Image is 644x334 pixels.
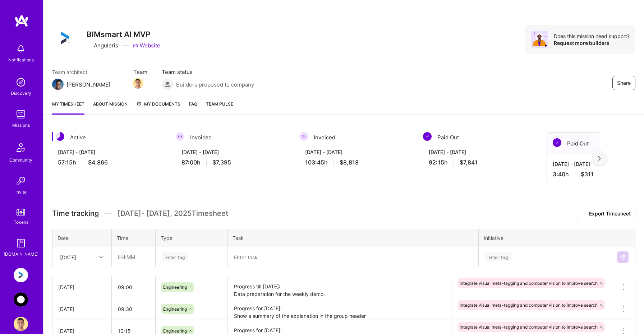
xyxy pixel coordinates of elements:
[429,148,532,156] div: [DATE] - [DATE]
[112,278,155,297] input: HH:MM
[9,156,32,164] div: Community
[87,30,160,39] h3: BIMsmart AI MVP
[93,100,128,115] a: About Mission
[531,31,548,48] img: Avatar
[305,159,409,166] div: 103:45 h
[429,159,532,166] div: 92:15 h
[14,236,28,250] img: guide book
[14,107,28,121] img: teamwork
[58,148,161,156] div: [DATE] - [DATE]
[12,292,30,307] a: AnyTeam: Team for AI-Powered Sales Platform
[15,188,27,196] div: Invite
[56,132,64,141] img: Active
[58,159,161,166] div: 57:15 h
[423,132,538,143] div: Paid Out
[189,100,197,115] a: FAQ
[485,251,511,263] div: Enter Tag
[181,148,285,156] div: [DATE] - [DATE]
[176,132,291,143] div: Invoiced
[12,121,30,129] div: Missions
[52,209,99,218] span: Time tracking
[52,25,78,51] img: Company Logo
[52,68,119,76] span: Team architect
[228,299,450,319] textarea: Progress for [DATE]: Show a summary of the explanation in the group header Do not show field name...
[14,292,28,307] img: AnyTeam: Team for AI-Powered Sales Platform
[612,76,635,90] button: Share
[52,100,84,115] a: My timesheet
[163,284,187,290] span: Engineering
[598,156,601,161] img: right
[52,229,112,247] th: Date
[305,148,409,156] div: [DATE] - [DATE]
[460,324,598,330] span: Integrate visual meta-tagging and computer vision to improve search
[620,254,626,260] img: Submit
[162,251,188,263] div: Enter Tag
[460,280,598,286] span: Integrate visual meta-tagging and computer vision to improve search
[58,305,106,313] div: [DATE]
[133,77,143,89] a: Team Member Avatar
[112,247,155,266] input: HH:MM
[181,159,285,166] div: 87:00 h
[176,132,184,141] img: Invoiced
[554,40,630,46] div: Request more builders
[118,209,228,218] span: [DATE] - [DATE] , 2025 Timesheet
[12,268,30,282] a: Anguleris: BIMsmart AI MVP
[206,101,233,107] span: Team Pulse
[136,100,180,108] span: My Documents
[58,283,106,291] div: [DATE]
[133,42,160,49] a: Website
[112,300,155,319] input: HH:MM
[163,328,187,334] span: Engineering
[484,234,606,242] div: Initiative
[8,56,34,64] div: Notifications
[60,253,76,261] div: [DATE]
[117,234,150,242] div: Time
[581,171,594,178] span: $311
[228,277,450,297] textarea: Progress till [DATE]: Data preparation for the weekly demo. Filter results within secondary searc...
[162,68,254,76] span: Team status
[14,317,28,331] img: User Avatar
[12,139,29,156] img: Community
[299,132,308,141] img: Invoiced
[11,89,31,97] div: Discovery
[14,218,28,226] div: Tokens
[14,268,28,282] img: Anguleris: BIMsmart AI MVP
[136,100,180,115] a: My Documents
[162,79,173,90] img: Builders proposed to company
[460,159,478,166] span: $7,841
[14,75,28,89] img: discovery
[52,132,167,143] div: Active
[554,33,630,40] div: Does this mission need support?
[133,78,143,89] img: Team Member Avatar
[87,42,118,49] div: Anguleris
[14,14,29,27] img: logo
[423,132,432,141] img: Paid Out
[212,159,231,166] span: $7,395
[299,132,414,143] div: Invoiced
[460,302,598,308] span: Integrate visual meta-tagging and computer vision to improve search
[52,79,64,90] img: Team Architect
[14,42,28,56] img: bell
[113,82,119,87] i: icon Mail
[17,209,25,215] img: tokens
[87,43,92,48] i: icon CompanyGray
[176,81,254,88] span: Builders proposed to company
[4,250,38,258] div: [DOMAIN_NAME]
[340,159,359,166] span: $8,818
[576,207,635,220] button: Export Timesheet
[133,68,147,76] span: Team
[66,81,110,88] div: [PERSON_NAME]
[580,212,586,217] i: icon Download
[617,79,631,87] span: Share
[12,317,30,331] a: User Avatar
[227,229,479,247] th: Task
[99,255,103,259] i: icon Chevron
[206,100,233,115] a: Team Pulse
[163,306,187,312] span: Engineering
[156,229,227,247] th: Type
[14,174,28,188] img: Invite
[88,159,108,166] span: $4,866
[553,138,561,147] img: Paid Out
